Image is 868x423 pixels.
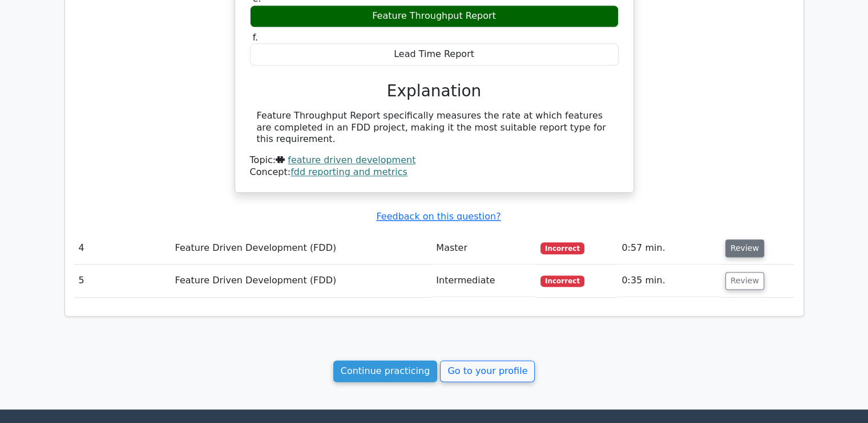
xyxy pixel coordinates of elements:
a: feature driven development [288,154,415,165]
a: fdd reporting and metrics [290,166,407,177]
button: Review [725,272,764,290]
div: Topic: [250,154,619,166]
div: Concept: [250,166,619,178]
td: Feature Driven Development (FDD) [171,265,432,297]
td: 5 [74,265,171,297]
div: Feature Throughput Report [250,5,619,27]
td: Feature Driven Development (FDD) [171,232,432,265]
span: Incorrect [540,275,584,287]
a: Continue practicing [333,360,438,382]
span: Incorrect [540,242,584,254]
div: Feature Throughput Report specifically measures the rate at which features are completed in an FD... [257,110,612,145]
a: Go to your profile [440,360,535,382]
td: 4 [74,232,171,265]
div: Lead Time Report [250,43,619,66]
td: 0:57 min. [617,232,720,265]
span: f. [253,32,259,43]
td: Master [431,232,536,265]
button: Review [725,239,764,257]
td: 0:35 min. [617,265,720,297]
a: Feedback on this question? [376,211,500,222]
td: Intermediate [431,265,536,297]
h3: Explanation [257,82,612,101]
